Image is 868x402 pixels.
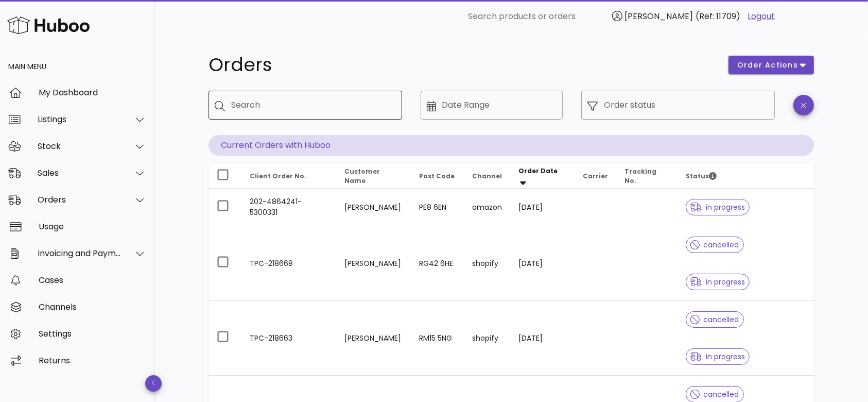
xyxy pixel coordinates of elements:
[464,301,510,376] td: shopify
[411,226,464,301] td: RG42 6HE
[690,204,745,211] span: in progress
[336,301,411,376] td: [PERSON_NAME]
[336,164,411,189] th: Customer Name
[344,167,380,185] span: Customer Name
[411,189,464,226] td: PE8 6EN
[510,164,575,189] th: Order Date: Sorted descending. Activate to remove sorting.
[241,301,336,376] td: TPC-218663
[39,222,146,231] div: Usage
[625,10,693,22] span: [PERSON_NAME]
[472,172,502,180] span: Channel
[575,164,616,189] th: Carrier
[38,168,121,178] div: Sales
[38,248,121,258] div: Invoicing and Payments
[686,172,717,180] span: Status
[690,391,739,398] span: cancelled
[241,164,336,189] th: Client Order No.
[518,166,558,175] span: Order Date
[510,189,575,226] td: [DATE]
[250,172,306,180] span: Client Order No.
[39,329,146,339] div: Settings
[690,316,739,323] span: cancelled
[624,167,656,185] span: Tracking No.
[209,135,814,156] p: Current Orders with Huboo
[690,278,745,286] span: in progress
[510,226,575,301] td: [DATE]
[39,88,146,97] div: My Dashboard
[38,141,121,151] div: Stock
[678,164,814,189] th: Status
[39,302,146,312] div: Channels
[690,353,745,360] span: in progress
[209,56,716,74] h1: Orders
[464,164,510,189] th: Channel
[241,189,336,226] td: 202-4864241-5300331
[39,356,146,365] div: Returns
[583,172,608,180] span: Carrier
[728,56,814,74] button: order actions
[336,189,411,226] td: [PERSON_NAME]
[616,164,678,189] th: Tracking No.
[241,226,336,301] td: TPC-218668
[411,164,464,189] th: Post Code
[419,172,455,180] span: Post Code
[411,301,464,376] td: RM15 5NG
[336,226,411,301] td: [PERSON_NAME]
[748,10,775,23] a: Logout
[39,275,146,285] div: Cases
[7,14,90,36] img: Huboo Logo
[510,301,575,376] td: [DATE]
[38,195,121,205] div: Orders
[464,226,510,301] td: shopify
[38,114,121,124] div: Listings
[696,10,741,22] span: (Ref: 11709)
[737,60,798,71] span: order actions
[690,241,739,248] span: cancelled
[464,189,510,226] td: amazon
